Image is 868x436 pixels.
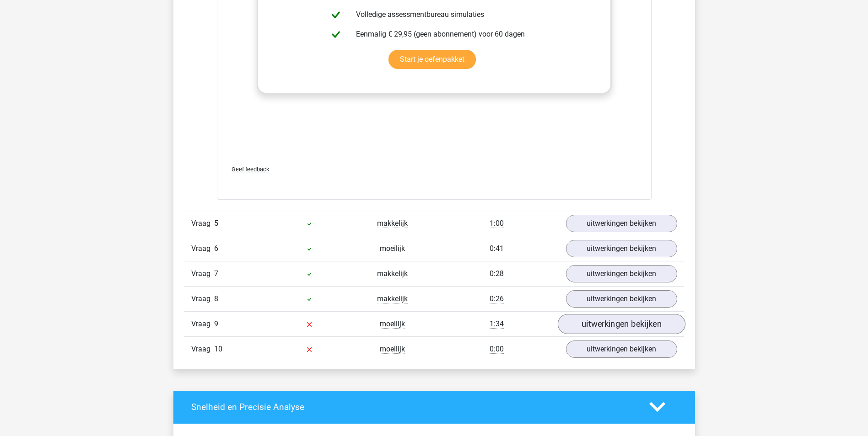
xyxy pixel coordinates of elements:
[191,319,214,330] span: Vraag
[214,244,218,253] span: 6
[191,344,214,355] span: Vraag
[232,166,269,173] span: Geef feedback
[380,345,405,354] span: moeilijk
[214,269,218,278] span: 7
[191,293,214,304] span: Vraag
[566,340,677,358] a: uitwerkingen bekijken
[490,219,504,228] span: 1:00
[214,219,218,228] span: 5
[191,243,214,254] span: Vraag
[388,50,476,69] a: Start je oefenpakket
[490,294,504,303] span: 0:26
[566,240,677,257] a: uitwerkingen bekijken
[490,345,504,354] span: 0:00
[566,265,677,282] a: uitwerkingen bekijken
[380,319,405,329] span: moeilijk
[490,269,504,278] span: 0:28
[377,294,408,303] span: makkelijk
[566,215,677,232] a: uitwerkingen bekijken
[490,244,504,253] span: 0:41
[566,290,677,308] a: uitwerkingen bekijken
[490,319,504,329] span: 1:34
[377,219,408,228] span: makkelijk
[214,319,218,328] span: 9
[191,402,636,412] h4: Snelheid en Precisie Analyse
[191,268,214,279] span: Vraag
[557,314,685,334] a: uitwerkingen bekijken
[214,345,222,353] span: 10
[380,244,405,253] span: moeilijk
[214,294,218,303] span: 8
[377,269,408,278] span: makkelijk
[191,218,214,229] span: Vraag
